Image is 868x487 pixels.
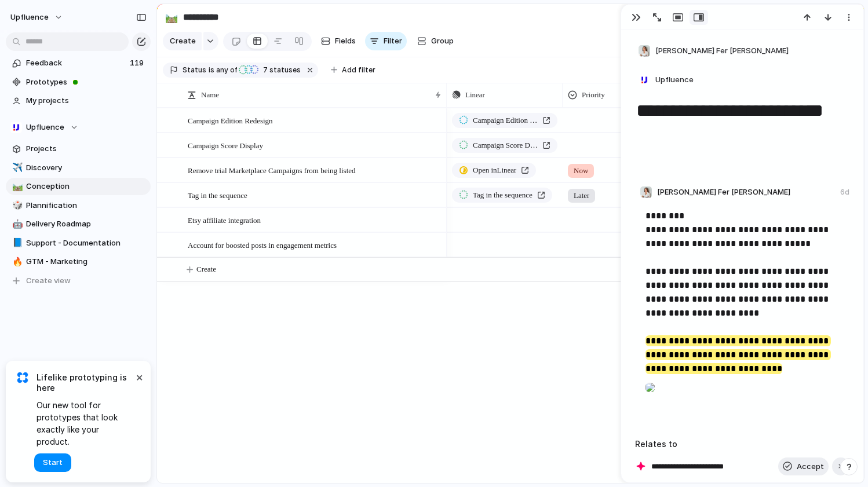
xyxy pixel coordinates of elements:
[37,372,133,393] span: Lifelike prototyping is here
[188,213,261,226] span: Etsy affiliate integration
[655,45,789,57] span: [PERSON_NAME] Fer [PERSON_NAME]
[657,186,790,198] span: [PERSON_NAME] Fer [PERSON_NAME]
[473,140,538,151] span: Campaign Score Display
[365,32,407,50] button: Filter
[582,89,605,101] span: Priority
[43,457,63,468] span: Start
[188,163,356,177] span: Remove trial Marketplace Campaigns from being listed
[473,164,516,176] span: Open in Linear
[473,189,533,201] span: Tag in the sequence
[655,74,694,86] span: Upfluence
[12,180,20,193] div: 🛤️
[183,65,206,75] span: Status
[840,187,849,197] div: 6d
[797,461,824,473] span: Accept
[574,165,588,177] span: Now
[10,218,22,230] button: 🤖
[342,65,375,75] span: Add filter
[6,92,151,109] a: My projects
[6,197,151,214] a: 🎲Plannification
[452,163,536,178] a: Open inLinear
[196,263,216,275] span: Create
[163,32,202,50] button: Create
[6,119,151,136] button: Upfluence
[26,122,64,133] span: Upfluence
[12,218,20,231] div: 🤖
[10,237,22,249] button: 📘
[6,74,151,91] a: Prototypes
[6,140,151,158] a: Projects
[6,272,151,290] button: Create view
[5,8,69,27] button: Upfluence
[26,181,147,192] span: Conception
[384,35,402,47] span: Filter
[324,62,382,78] button: Add filter
[238,64,303,76] button: 7 statuses
[260,65,301,75] span: statuses
[10,12,49,23] span: Upfluence
[452,113,557,128] a: Campaign Edition Redesign
[26,143,147,155] span: Projects
[431,35,454,47] span: Group
[635,71,696,89] button: Upfluence
[34,453,71,472] button: Start
[12,199,20,212] div: 🎲
[10,256,22,268] button: 🔥
[6,253,151,270] a: 🔥GTM - Marketing
[170,35,196,47] span: Create
[473,115,538,126] span: Campaign Edition Redesign
[12,255,20,269] div: 🔥
[452,138,557,153] a: Campaign Score Display
[26,162,147,174] span: Discovery
[188,113,273,127] span: Campaign Edition Redesign
[10,181,22,192] button: 🛤️
[6,178,151,195] a: 🛤️Conception
[26,200,147,211] span: Plannification
[162,8,181,27] button: 🛤️
[26,218,147,230] span: Delivery Roadmap
[12,236,20,250] div: 📘
[6,215,151,233] a: 🤖Delivery Roadmap
[635,438,849,450] h3: Relates to
[214,65,237,75] span: any of
[10,162,22,174] button: ✈️
[6,235,151,252] a: 📘Support - Documentation
[6,54,151,72] a: Feedback119
[26,95,147,107] span: My projects
[201,89,219,101] span: Name
[209,65,214,75] span: is
[6,159,151,177] a: ✈️Discovery
[37,399,133,448] span: Our new tool for prototypes that look exactly like your product.
[26,256,147,268] span: GTM - Marketing
[574,190,589,202] span: Later
[26,76,147,88] span: Prototypes
[635,42,792,60] button: [PERSON_NAME] Fer [PERSON_NAME]
[188,188,247,202] span: Tag in the sequence
[188,238,337,251] span: Account for boosted posts in engagement metrics
[26,275,71,287] span: Create view
[260,65,269,74] span: 7
[12,161,20,174] div: ✈️
[335,35,356,47] span: Fields
[130,57,146,69] span: 119
[132,370,146,384] button: Dismiss
[10,200,22,211] button: 🎲
[452,188,552,203] a: Tag in the sequence
[411,32,459,50] button: Group
[165,9,178,25] div: 🛤️
[465,89,485,101] span: Linear
[188,138,263,152] span: Campaign Score Display
[206,64,239,76] button: isany of
[26,237,147,249] span: Support - Documentation
[778,457,829,476] button: Accept
[26,57,126,69] span: Feedback
[316,32,360,50] button: Fields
